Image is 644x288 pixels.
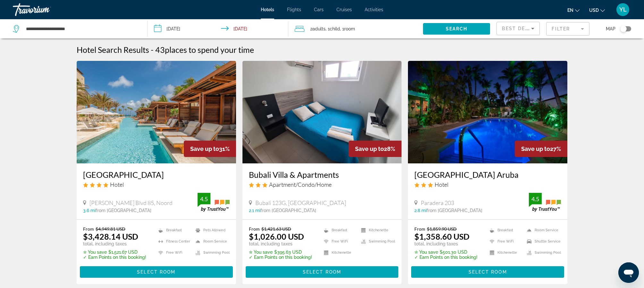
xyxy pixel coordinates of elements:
h3: [GEOGRAPHIC_DATA] [83,170,230,179]
a: Activities [365,7,383,12]
img: Hotel image [408,61,567,163]
span: Map [606,24,615,33]
span: Hotel [110,181,124,188]
li: Breakfast [155,226,192,234]
span: 2 [310,24,326,33]
span: Child [330,26,340,31]
li: Free WiFi [321,237,358,245]
li: Kitchenette [358,226,395,234]
button: Select Room [80,266,233,278]
li: Breakfast [487,226,524,234]
li: Swimming Pool [358,237,395,245]
span: Hotel [435,181,448,188]
span: , 1 [326,24,340,33]
span: 2.1 mi [249,208,260,213]
a: Cars [314,7,324,12]
p: ✓ Earn Points on this booking! [249,255,312,260]
button: Select Room [411,266,564,278]
a: Select Room [80,268,233,275]
a: Hotels [261,7,274,12]
p: total, including taxes [414,241,478,246]
div: 27% [515,141,567,157]
li: Room Service [192,237,230,245]
span: Select Room [303,269,341,275]
button: Select Room [246,266,399,278]
span: From [83,226,94,232]
p: $501.30 USD [414,250,478,255]
p: ✓ Earn Points on this booking! [83,255,146,260]
span: Room [344,26,355,31]
button: Check-in date: Dec 6, 2025 Check-out date: Dec 13, 2025 [148,19,289,38]
button: Toggle map [615,26,631,32]
ins: $1,358.60 USD [414,232,470,241]
span: - [151,45,154,54]
span: from [GEOGRAPHIC_DATA] [260,208,316,213]
button: Change currency [589,5,605,15]
p: total, including taxes [83,241,146,246]
span: 2.8 mi [414,208,427,213]
del: $1,421.63 USD [261,226,291,232]
li: Swimming Pool [192,249,230,257]
a: Select Room [411,268,564,275]
button: Change language [567,5,580,15]
div: 4 star Hotel [83,181,230,188]
img: Hotel image [77,61,236,163]
a: [GEOGRAPHIC_DATA] Aruba [414,170,561,179]
li: Breakfast [321,226,358,234]
span: ✮ You save [414,250,438,255]
li: Free WiFi [155,249,192,257]
span: ✮ You save [83,250,107,255]
li: Shuttle Service [524,237,561,245]
li: Kitchenette [321,249,358,257]
span: USD [589,8,599,13]
span: places to spend your time [165,45,254,54]
span: , 1 [340,24,355,33]
span: Paradera 203 [421,199,454,206]
span: Select Room [137,269,175,275]
span: From [414,226,425,232]
p: total, including taxes [249,241,312,246]
a: Travorium [13,1,77,18]
a: Cruises [336,7,352,12]
iframe: Button to launch messaging window [618,262,639,283]
span: en [567,8,573,13]
h1: Hotel Search Results [77,45,149,54]
span: from [GEOGRAPHIC_DATA] [427,208,482,213]
img: trustyou-badge.svg [529,193,561,212]
p: ✓ Earn Points on this booking! [414,255,478,260]
div: 31% [184,141,236,157]
span: YL [619,6,627,13]
span: Select Room [469,269,507,275]
a: Bubali Villa & Apartments [249,170,395,179]
span: ✮ You save [249,250,273,255]
div: 3 star Apartment [249,181,395,188]
span: 3.6 mi [83,208,96,213]
ins: $3,428.14 USD [83,232,138,241]
span: from [GEOGRAPHIC_DATA] [96,208,151,213]
div: 4.5 [529,195,542,203]
button: User Menu [614,3,631,16]
li: Swimming Pool [524,249,561,257]
a: Select Room [246,268,399,275]
span: Save up to [355,145,384,152]
span: [PERSON_NAME] Blvd 85, Noord [89,199,173,206]
div: 4.5 [198,195,210,203]
del: $4,949.81 USD [96,226,125,232]
mat-select: Sort by [502,25,534,32]
span: Save up to [190,145,219,152]
li: Kitchenette [487,249,524,257]
img: Hotel image [242,61,402,163]
a: Flights [287,7,301,12]
span: Save up to [521,145,550,152]
span: Search [446,26,468,31]
button: Search [423,23,490,35]
span: Best Deals [502,26,535,31]
p: $1,521.67 USD [83,250,146,255]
